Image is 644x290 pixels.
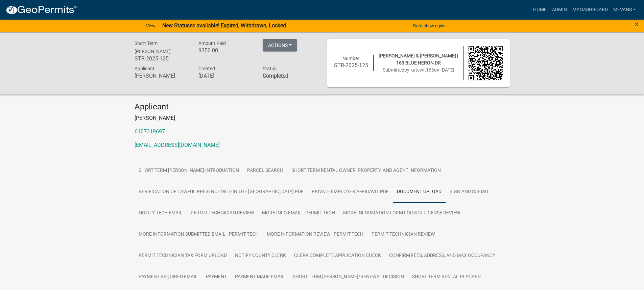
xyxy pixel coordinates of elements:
[263,66,277,71] span: Status
[287,160,445,182] a: Short Term Rental Owner, Property, and Agent Information
[135,128,165,135] a: 6107319697
[342,56,359,61] span: Number
[231,245,290,267] a: Notify County Clerk
[383,67,454,73] span: Submitted on [DATE]
[202,266,231,288] a: Payment
[570,3,611,16] a: My Dashboard
[135,142,220,148] a: [EMAIL_ADDRESS][DOMAIN_NAME]
[379,53,458,65] span: [PERSON_NAME] & [PERSON_NAME] | 163 BLUE HERON DR
[162,22,286,29] strong: New Statuses available! Expired, Withdrawn, Locked
[187,203,258,224] a: Permit Technician Review
[135,73,189,79] h6: [PERSON_NAME]
[446,181,493,203] a: Sign and Submit
[549,3,570,16] a: Admin
[198,47,253,54] h6: $350.00
[410,20,448,31] button: Don't show again
[135,203,187,224] a: Notify Tech Email
[263,73,288,79] strong: Completed
[135,181,308,203] a: Verification of Lawful Presence within the [GEOGRAPHIC_DATA] PDF
[135,102,510,112] h4: Applicant
[135,266,202,288] a: Payment Required Email
[289,266,408,288] a: Short Term [PERSON_NAME]/Renewal Decision
[135,55,189,62] h6: STR-2025-125
[198,66,215,71] span: Created
[243,160,287,182] a: Parcel search
[198,41,226,46] span: Amount Paid
[135,41,171,54] span: Short Term [PERSON_NAME]
[198,73,253,79] h6: [DATE]
[469,46,503,80] img: QR code
[635,20,639,28] button: Close
[263,39,297,51] button: Actions
[258,203,339,224] a: More Info Email - Permit Tech
[135,245,231,267] a: Permit Technician Tax Form Upload
[530,3,549,16] a: Home
[308,181,393,203] a: Private Employer Affidavit PDF
[635,20,639,29] span: ×
[404,67,434,73] span: by katewit163
[393,181,446,203] a: Document Upload
[135,114,510,122] p: [PERSON_NAME]
[135,160,243,182] a: Short Term [PERSON_NAME] Introduction
[339,203,464,224] a: More Information Form for STR License Review
[367,224,439,245] a: Permit Technician Review
[231,266,289,288] a: Payment Made Email
[135,224,263,245] a: More Information Submitted Email - Permit Tech
[143,20,158,31] a: View
[334,62,368,69] h6: STR-2025-125
[385,245,499,267] a: Confirm Fees, Address, and Max Occupancy
[135,66,154,71] span: Applicant
[263,224,367,245] a: More Information Review - Permit Tech
[611,3,639,16] a: Mevans
[290,245,385,267] a: Clerk Complete Application Check
[408,266,485,288] a: Short Term Rental Placard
